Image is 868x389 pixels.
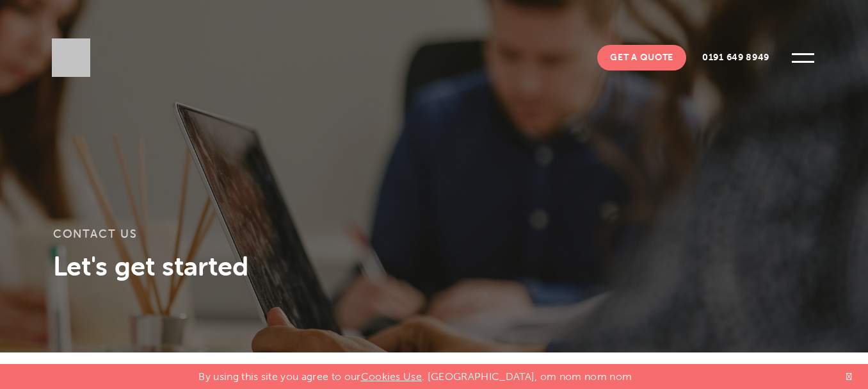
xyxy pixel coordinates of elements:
img: Sleeky Web Design Newcastle [52,38,90,77]
a: 0191 649 8949 [689,45,782,70]
a: Cookies Use [361,370,422,383]
a: Get A Quote [597,45,686,70]
div: Contact Us [709,352,816,386]
h1: Contact Us [53,228,815,250]
h3: Let's get started [53,250,815,282]
p: By using this site you agree to our . [GEOGRAPHIC_DATA], om nom nom nom [198,364,632,383]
